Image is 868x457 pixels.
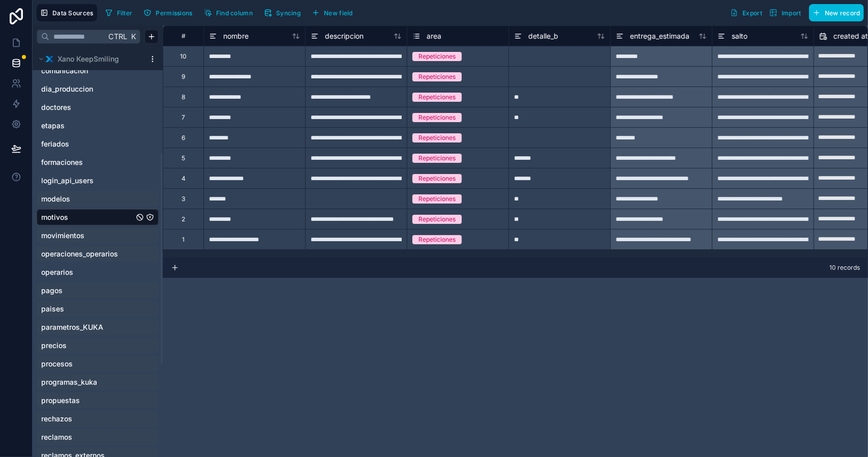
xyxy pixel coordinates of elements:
div: Repeticiones [418,113,456,122]
span: nombre [223,31,249,41]
span: K [130,33,137,40]
div: 6 [182,134,185,142]
span: movimientos [41,231,84,241]
a: Permissions [140,5,200,20]
span: Import [782,9,801,17]
button: New field [308,5,356,20]
span: area [427,31,441,41]
span: feriados [41,139,69,149]
a: operaciones_operarios [41,249,134,259]
span: operaciones_operarios [41,249,118,259]
div: Repeticiones [418,235,456,244]
span: entrega_estimada [630,31,690,41]
div: 9 [182,73,185,81]
button: Filter [101,5,136,20]
span: detalle_b [528,31,558,41]
div: precios [37,337,159,354]
div: programas_kuka [37,374,159,390]
span: reclamos [41,432,72,442]
div: paises [37,301,159,317]
a: parametros_KUKA [41,322,134,332]
span: Find column [216,9,253,17]
span: salto [732,31,747,41]
span: login_api_users [41,176,94,186]
div: Repeticiones [418,133,456,142]
span: precios [41,340,67,351]
a: login_api_users [41,176,134,186]
div: propuestas [37,392,159,409]
div: Repeticiones [418,174,456,183]
span: created at [833,31,868,41]
button: Permissions [140,5,196,20]
div: formaciones [37,154,159,170]
a: feriados [41,139,134,149]
span: New field [324,9,353,17]
span: Ctrl [107,30,128,43]
a: Syncing [260,5,308,20]
button: New record [809,4,864,21]
div: Repeticiones [418,194,456,204]
div: modelos [37,191,159,207]
div: pagos [37,282,159,299]
div: procesos [37,356,159,372]
div: login_api_users [37,173,159,189]
a: operarios [41,267,134,277]
a: comunicacion [41,66,134,76]
span: procesos [41,359,73,369]
a: propuestas [41,395,134,406]
button: Xano logoXano KeepSmiling [37,52,144,66]
div: 2 [182,215,185,223]
a: paises [41,304,134,314]
div: Repeticiones [418,72,456,81]
div: doctores [37,99,159,116]
span: etapas [41,121,65,131]
div: 10 [180,52,187,61]
a: reclamos [41,432,134,442]
button: Import [766,4,805,21]
span: Export [742,9,762,17]
div: comunicacion [37,63,159,79]
span: paises [41,304,64,314]
a: precios [41,340,134,351]
div: movimientos [37,227,159,244]
span: 10 records [829,264,860,272]
a: movimientos [41,231,134,241]
div: # [171,32,196,40]
a: formaciones [41,157,134,167]
span: Syncing [276,9,301,17]
a: doctores [41,102,134,112]
span: Xano KeepSmiling [57,54,119,64]
a: dia_produccion [41,84,134,94]
div: dia_produccion [37,81,159,97]
span: pagos [41,285,63,296]
span: dia_produccion [41,84,93,94]
span: parametros_KUKA [41,322,103,332]
img: Xano logo [45,55,53,63]
a: rechazos [41,414,134,424]
button: Syncing [260,5,304,20]
div: operaciones_operarios [37,246,159,262]
span: New record [825,9,860,17]
div: 8 [182,93,185,101]
a: motivos [41,212,134,222]
div: etapas [37,118,159,134]
div: feriados [37,136,159,152]
div: parametros_KUKA [37,319,159,335]
span: programas_kuka [41,377,97,387]
a: pagos [41,285,134,296]
div: Repeticiones [418,93,456,102]
a: programas_kuka [41,377,134,387]
span: descripcion [325,31,364,41]
div: 4 [182,175,186,183]
div: 3 [182,195,185,203]
span: motivos [41,212,68,222]
div: 1 [182,236,185,244]
div: Repeticiones [418,154,456,163]
div: rechazos [37,411,159,427]
a: etapas [41,121,134,131]
span: formaciones [41,157,83,167]
a: procesos [41,359,134,369]
span: rechazos [41,414,72,424]
div: Repeticiones [418,215,456,224]
a: modelos [41,194,134,204]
